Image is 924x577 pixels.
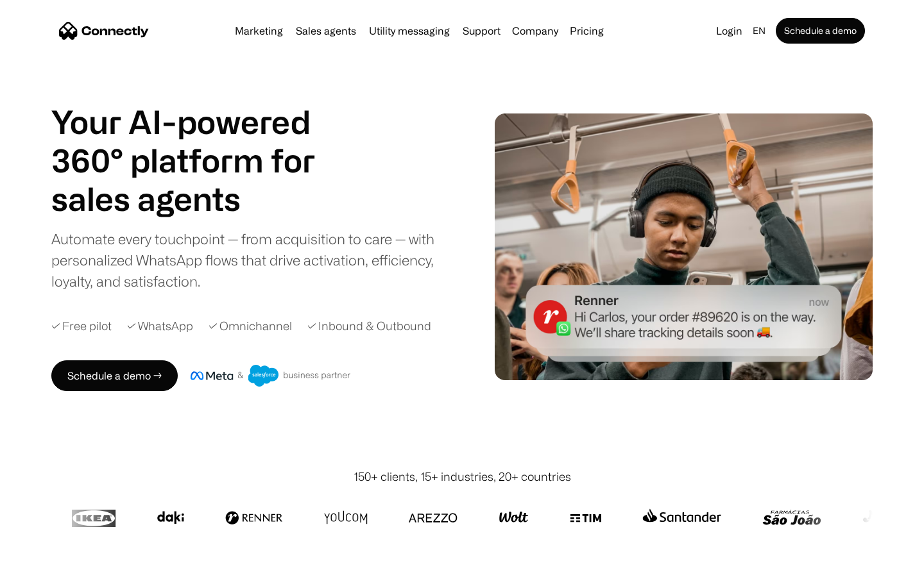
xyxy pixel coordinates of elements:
[209,317,292,335] div: ✓ Omnichannel
[458,26,506,36] a: Support
[127,317,193,335] div: ✓ WhatsApp
[307,317,431,335] div: ✓ Inbound & Outbound
[711,22,748,40] a: Login
[364,26,455,36] a: Utility messaging
[753,22,766,40] div: en
[565,26,609,36] a: Pricing
[51,228,456,292] div: Automate every touchpoint — from acquisition to care — with personalized WhatsApp flows that driv...
[51,180,346,218] h1: sales agents
[291,26,361,36] a: Sales agents
[230,26,288,36] a: Marketing
[13,553,77,573] aside: Language selected: English
[191,365,351,387] img: Meta and Salesforce business partner badge.
[354,468,571,485] div: 150+ clients, 15+ industries, 20+ countries
[51,317,112,335] div: ✓ Free pilot
[51,103,346,180] h1: Your AI-powered 360° platform for
[512,22,558,40] div: Company
[51,360,178,391] a: Schedule a demo →
[776,18,865,44] a: Schedule a demo
[26,555,77,573] ul: Language list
